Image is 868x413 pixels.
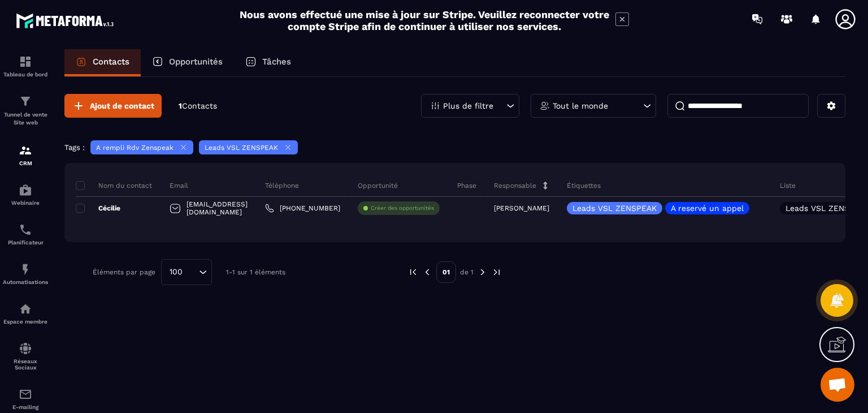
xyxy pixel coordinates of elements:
img: email [19,388,32,401]
p: Liste [780,181,796,190]
a: formationformationCRM [3,135,48,175]
p: Email [170,181,188,190]
a: automationsautomationsEspace membre [3,294,48,333]
img: logo [16,10,118,31]
a: schedulerschedulerPlanificateur [3,214,48,254]
p: Contacts [93,57,129,67]
p: [PERSON_NAME] [494,204,549,212]
a: Tâches [234,49,302,76]
img: social-network [19,342,32,355]
img: formation [19,55,32,68]
p: 1 [179,101,217,111]
p: Leads VSL ZENSPEAK [572,204,657,212]
a: social-networksocial-networkRéseaux Sociaux [3,333,48,379]
img: next [492,267,502,277]
p: Créer des opportunités [371,204,434,212]
p: Webinaire [3,200,48,206]
span: Contacts [182,101,217,110]
p: E-mailing [3,404,48,410]
p: Espace membre [3,319,48,325]
p: Plus de filtre [443,102,493,110]
input: Search for option [186,266,196,278]
p: Opportunité [358,181,398,190]
p: Leads VSL ZENSPEAK [205,144,278,152]
p: Responsable [494,181,536,190]
p: Opportunités [169,57,223,67]
a: formationformationTableau de bord [3,46,48,86]
p: Cécilie [76,204,120,213]
p: Tags : [64,143,85,152]
img: prev [408,267,418,277]
div: Search for option [161,259,212,285]
p: Téléphone [265,181,299,190]
p: Phase [457,181,476,190]
span: Ajout de contact [90,100,154,111]
p: Tableau de bord [3,71,48,78]
p: Automatisations [3,279,48,285]
a: [PHONE_NUMBER] [265,204,340,213]
img: automations [19,263,32,276]
p: Étiquettes [567,181,601,190]
h2: Nous avons effectué une mise à jour sur Stripe. Veuillez reconnecter votre compte Stripe afin de ... [239,8,610,32]
a: automationsautomationsAutomatisations [3,254,48,294]
p: 01 [436,261,456,283]
img: prev [422,267,432,277]
img: automations [19,183,32,197]
button: Ajout de contact [64,94,162,118]
p: Éléments par page [93,268,155,276]
img: formation [19,94,32,108]
p: Tunnel de vente Site web [3,111,48,127]
a: formationformationTunnel de vente Site web [3,86,48,135]
p: de 1 [460,268,474,277]
p: Réseaux Sociaux [3,358,48,371]
p: Planificateur [3,239,48,246]
div: Ouvrir le chat [821,368,854,402]
p: A rempli Rdv Zenspeak [96,144,173,152]
img: automations [19,302,32,316]
p: Tâches [262,57,291,67]
p: Tout le monde [553,102,608,110]
p: Nom du contact [76,181,152,190]
a: automationsautomationsWebinaire [3,175,48,214]
a: Contacts [64,49,141,76]
a: Opportunités [141,49,234,76]
img: scheduler [19,223,32,236]
p: CRM [3,160,48,166]
p: 1-1 sur 1 éléments [226,268,285,276]
p: A reservé un appel [671,204,744,212]
img: formation [19,144,32,157]
img: next [478,267,488,277]
span: 100 [166,266,186,278]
